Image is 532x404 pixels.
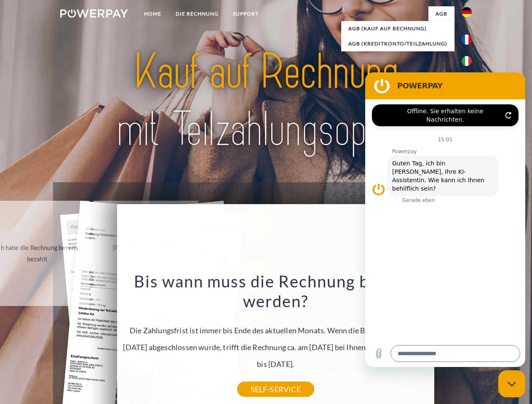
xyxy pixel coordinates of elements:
a: SELF-SERVICE [237,382,314,397]
iframe: Messaging-Fenster [365,72,525,367]
div: Die Zahlungsfrist ist immer bis Ende des aktuellen Monats. Wenn die Bestellung z.B. am [DATE] abg... [122,271,429,389]
img: it [462,56,472,66]
img: de [462,7,472,17]
div: [PERSON_NAME] wurde retourniert [99,242,193,265]
a: AGB (Kreditkonto/Teilzahlung) [341,36,454,51]
a: SUPPORT [226,6,266,21]
img: title-powerpay_de.svg [80,40,452,161]
img: fr [462,35,472,45]
h3: Bis wann muss die Rechnung bezahlt werden? [122,271,429,311]
a: DIE RECHNUNG [168,6,226,21]
iframe: Schaltfläche zum Öffnen des Messaging-Fensters; Konversation läuft [498,370,525,397]
a: agb [428,6,454,21]
a: AGB (Kauf auf Rechnung) [341,21,454,36]
a: Home [137,6,168,21]
img: logo-powerpay-white.svg [60,9,128,18]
